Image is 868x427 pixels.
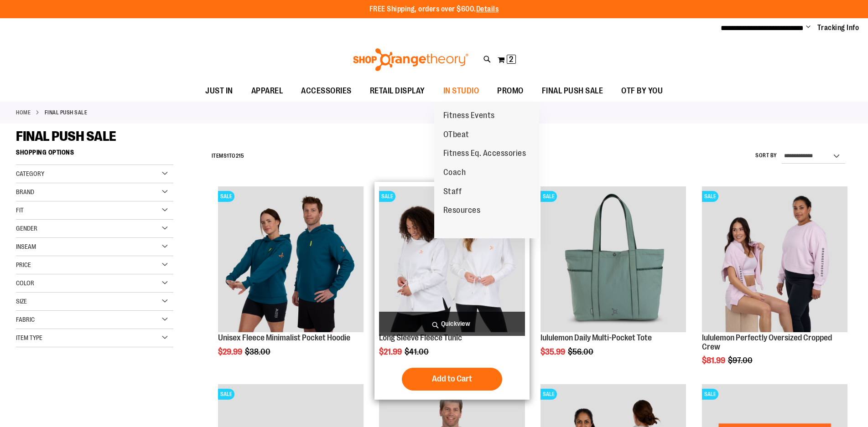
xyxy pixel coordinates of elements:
[16,188,34,195] span: Brand
[379,312,525,336] a: Quickview
[16,206,24,214] span: Fit
[806,23,811,32] button: Account menu
[227,153,229,159] span: 1
[374,182,529,399] div: product
[369,4,499,15] p: FREE Shipping, orders over $600.
[541,389,557,400] span: SALE
[541,191,557,202] span: SALE
[292,81,361,102] a: ACCESSORIES
[755,152,777,159] label: Sort By
[16,108,31,117] a: Home
[301,81,352,101] span: ACCESSORIES
[405,347,430,356] span: $41.00
[16,279,34,287] span: Color
[16,170,44,177] span: Category
[509,55,513,64] span: 2
[728,356,754,365] span: $97.00
[361,81,434,102] a: RETAIL DISPLAY
[370,81,425,101] span: RETAIL DISPLAY
[218,186,364,333] a: Unisex Fleece Minimalist Pocket HoodieSALE
[16,144,173,165] strong: Shopping Options
[379,333,462,342] a: Long Sleeve Fleece Tunic
[612,81,672,102] a: OTF BY YOU
[702,356,727,365] span: $81.99
[218,186,364,332] img: Unisex Fleece Minimalist Pocket Hoodie
[434,163,475,182] a: Coach
[218,347,244,356] span: $29.99
[536,182,691,379] div: product
[218,333,350,342] a: Unisex Fleece Minimalist Pocket Hoodie
[443,81,479,101] span: IN STUDIO
[251,81,283,101] span: APPAREL
[236,153,244,159] span: 215
[205,81,233,101] span: JUST IN
[702,333,832,351] a: lululemon Perfectly Oversized Cropped Crew
[379,347,403,356] span: $21.99
[443,187,462,198] span: Staff
[379,186,525,333] a: Product image for Fleece Long SleeveSALE
[434,182,471,201] a: Staff
[16,316,35,323] span: Fabric
[817,23,859,33] a: Tracking Info
[45,108,88,117] strong: FINAL PUSH SALE
[443,111,495,122] span: Fitness Events
[541,186,686,332] img: lululemon Daily Multi-Pocket Tote
[16,298,27,305] span: Size
[213,182,368,379] div: product
[541,347,567,356] span: $35.99
[541,333,652,342] a: lululemon Daily Multi-Pocket Tote
[245,347,272,356] span: $38.00
[443,149,526,160] span: Fitness Eq. Accessories
[16,334,42,341] span: Item Type
[196,81,242,102] a: JUST IN
[16,129,116,144] span: FINAL PUSH SALE
[434,106,504,125] a: Fitness Events
[702,389,718,400] span: SALE
[443,168,466,179] span: Coach
[379,186,525,332] img: Product image for Fleece Long Sleeve
[542,81,603,101] span: FINAL PUSH SALE
[432,374,472,384] span: Add to Cart
[621,81,663,101] span: OTF BY YOU
[242,81,292,102] a: APPAREL
[541,186,686,333] a: lululemon Daily Multi-Pocket ToteSALE
[218,191,234,202] span: SALE
[16,225,37,232] span: Gender
[702,186,847,332] img: lululemon Perfectly Oversized Cropped Crew
[434,102,539,238] ul: IN STUDIO
[434,144,535,163] a: Fitness Eq. Accessories
[434,201,490,220] a: Resources
[218,389,234,400] span: SALE
[352,48,470,71] img: Shop Orangetheory
[16,243,36,250] span: Inseam
[568,347,595,356] span: $56.00
[443,130,469,141] span: OTbeat
[702,191,718,202] span: SALE
[16,261,31,268] span: Price
[443,206,481,217] span: Resources
[212,149,244,163] h2: Items to
[402,368,502,391] button: Add to Cart
[697,182,852,388] div: product
[434,81,489,102] a: IN STUDIO
[488,81,533,102] a: PROMO
[434,125,478,144] a: OTbeat
[379,191,395,202] span: SALE
[497,81,524,101] span: PROMO
[533,81,613,101] a: FINAL PUSH SALE
[476,5,499,13] a: Details
[702,186,847,333] a: lululemon Perfectly Oversized Cropped CrewSALE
